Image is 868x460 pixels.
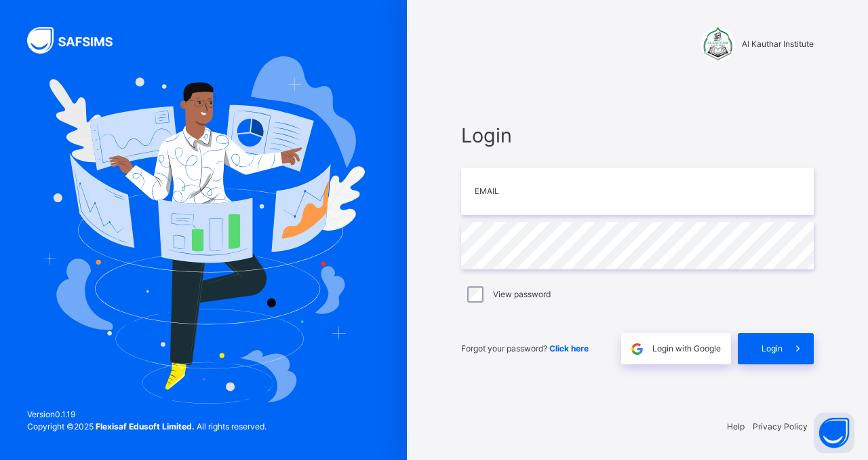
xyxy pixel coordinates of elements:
[742,38,814,50] span: Al Kauthar Institute
[753,421,808,432] a: Privacy Policy
[42,56,365,404] img: Hero Image
[493,288,551,301] label: View password
[814,413,854,453] button: Open asap
[27,408,267,421] span: Version 0.1.19
[762,343,783,355] span: Login
[27,27,129,54] img: SAFSIMS Logo
[727,421,745,432] a: Help
[549,343,589,353] a: Click here
[461,121,814,150] span: Login
[652,343,721,355] span: Login with Google
[96,421,195,432] strong: Flexisaf Edusoft Limited.
[27,421,267,432] span: Copyright © 2025 All rights reserved.
[629,341,645,357] img: google.396cfc9801f0270233282035f929180a.svg
[461,343,589,353] span: Forgot your password?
